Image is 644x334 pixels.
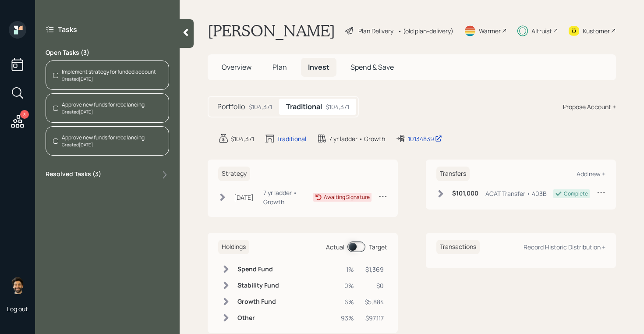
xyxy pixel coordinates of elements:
div: 3 [20,110,29,119]
div: 7 yr ladder • Growth [329,134,385,143]
div: 7 yr ladder • Growth [263,188,313,206]
h5: Portfolio [217,103,245,111]
div: Record Historic Distribution + [524,243,605,251]
h6: Transactions [436,240,480,254]
div: $1,369 [364,265,384,274]
div: Propose Account + [563,102,616,111]
div: Approve new funds for rebalancing [62,134,145,142]
div: $104,371 [326,102,349,111]
div: Actual [326,242,344,252]
h5: Traditional [286,103,322,111]
span: Invest [308,62,329,72]
h6: Growth Fund [237,298,279,306]
div: Created [DATE] [62,142,145,148]
div: 6% [341,297,354,306]
div: 93% [341,313,354,323]
div: $97,117 [364,313,384,323]
label: Resolved Tasks ( 3 ) [46,170,101,180]
h6: Other [237,314,279,322]
label: Tasks [58,25,77,34]
div: Add new + [577,170,605,178]
h6: Transfers [436,167,470,181]
div: [DATE] [234,193,254,202]
div: $104,371 [248,102,272,111]
h6: Spend Fund [237,266,279,273]
span: Overview [222,62,251,72]
div: Altruist [531,26,552,36]
div: $104,371 [230,134,254,143]
div: 0% [341,281,354,290]
span: Spend & Save [350,62,394,72]
div: • (old plan-delivery) [398,26,453,36]
div: 10134839 [408,134,442,143]
img: eric-schwartz-headshot.png [9,277,26,294]
div: Implement strategy for funded account [62,68,156,76]
div: Plan Delivery [358,26,393,36]
h6: Stability Fund [237,282,279,289]
div: Complete [564,190,588,198]
div: Warmer [479,26,501,36]
div: $0 [364,281,384,290]
div: Awaiting Signature [324,193,370,201]
div: ACAT Transfer • 403B [485,189,547,198]
div: Log out [7,305,28,313]
div: Approve new funds for rebalancing [62,101,145,109]
div: Target [369,242,387,252]
h6: Strategy [218,167,250,181]
span: Plan [272,62,287,72]
div: 1% [341,265,354,274]
div: Created [DATE] [62,109,145,115]
div: Traditional [277,134,306,143]
div: Created [DATE] [62,76,156,82]
h6: Holdings [218,240,249,254]
div: $5,884 [364,297,384,306]
h6: $101,000 [452,190,478,197]
h1: [PERSON_NAME] [208,21,335,40]
label: Open Tasks ( 3 ) [46,48,169,57]
div: Kustomer [583,26,610,36]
